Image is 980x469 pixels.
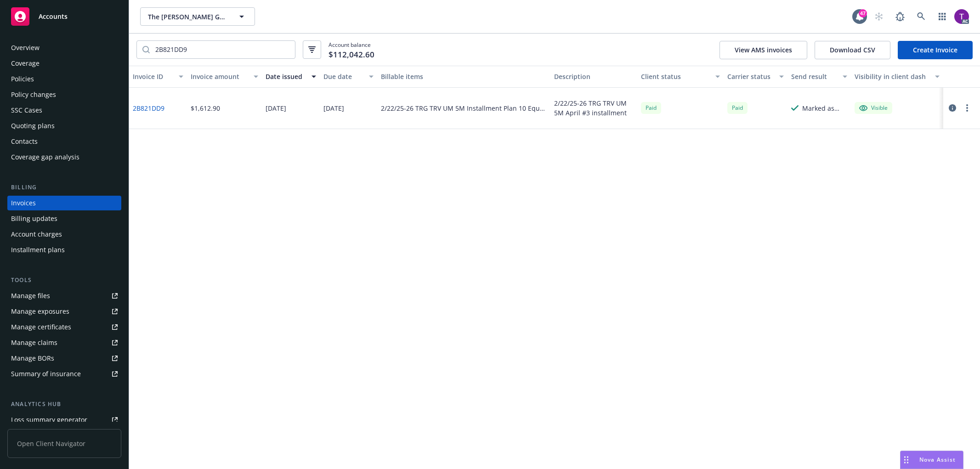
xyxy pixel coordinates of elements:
[262,66,320,88] button: Date issued
[11,304,69,319] div: Manage exposures
[11,243,65,257] div: Installment plans
[329,49,374,61] span: $112,042.60
[7,103,121,118] a: SSC Cases
[11,288,50,303] div: Manage files
[7,243,121,257] a: Installment plans
[727,72,773,81] div: Carrier status
[7,134,121,149] a: Contacts
[140,7,255,26] button: The [PERSON_NAME] Group of Companies
[7,288,121,303] a: Manage files
[7,40,121,55] a: Overview
[7,87,121,102] a: Policy changes
[266,103,286,113] div: [DATE]
[129,66,187,88] button: Invoice ID
[554,98,634,118] div: 2/22/25-26 TRG TRV UM 5M April #3 installment
[901,451,912,469] div: Drag to move
[150,41,295,58] input: Filter by keyword...
[7,56,121,71] a: Coverage
[859,104,888,112] div: Visible
[11,40,40,55] div: Overview
[11,367,81,381] div: Summary of insurance
[900,451,963,469] button: Nova Assist
[148,12,227,22] span: The [PERSON_NAME] Group of Companies
[320,66,378,88] button: Due date
[637,66,724,88] button: Client status
[554,72,634,81] div: Description
[191,103,220,113] div: $1,612.90
[11,103,42,118] div: SSC Cases
[11,56,40,71] div: Coverage
[39,13,68,20] span: Accounts
[724,66,787,88] button: Carrier status
[7,335,121,350] a: Manage claims
[7,211,121,226] a: Billing updates
[11,211,57,226] div: Billing updates
[133,72,173,81] div: Invoice ID
[891,7,909,26] a: Report a Bug
[11,412,87,427] div: Loss summary generator
[266,72,306,81] div: Date issued
[7,276,121,285] div: Tools
[377,66,550,88] button: Billable items
[381,72,547,81] div: Billable items
[851,66,943,88] button: Visibility in client dash
[954,9,969,24] img: photo
[550,66,637,88] button: Description
[11,87,56,102] div: Policy changes
[11,134,38,149] div: Contacts
[11,72,34,86] div: Policies
[7,227,121,242] a: Account charges
[323,103,344,113] div: [DATE]
[898,41,973,59] a: Create Invoice
[7,320,121,334] a: Manage certificates
[919,456,956,463] span: Nova Assist
[329,41,374,58] span: Account balance
[791,72,837,81] div: Send result
[7,367,121,381] a: Summary of insurance
[7,400,121,409] div: Analytics hub
[142,46,150,53] svg: Search
[933,7,952,26] a: Switch app
[787,66,851,88] button: Send result
[7,412,121,427] a: Loss summary generator
[7,150,121,164] a: Coverage gap analysis
[7,196,121,210] a: Invoices
[323,72,364,81] div: Due date
[11,227,62,242] div: Account charges
[7,72,121,86] a: Policies
[7,183,121,192] div: Billing
[802,103,847,113] div: Marked as sent
[815,41,890,59] button: Download CSV
[641,72,710,81] div: Client status
[859,9,867,17] div: 47
[11,320,71,334] div: Manage certificates
[870,7,888,26] a: Start snowing
[11,150,79,164] div: Coverage gap analysis
[641,102,661,113] div: Paid
[727,102,748,113] div: Paid
[11,196,36,210] div: Invoices
[719,41,807,59] button: View AMS invoices
[11,351,54,366] div: Manage BORs
[191,72,248,81] div: Invoice amount
[11,335,57,350] div: Manage claims
[7,4,121,29] a: Accounts
[187,66,262,88] button: Invoice amount
[7,351,121,366] a: Manage BORs
[7,304,121,319] a: Manage exposures
[133,103,164,113] a: 2B821DD9
[381,103,547,113] div: 2/22/25-26 TRG TRV UM 5M Installment Plan 10 Equal Pays - Installment 3
[855,72,929,81] div: Visibility in client dash
[7,429,121,458] span: Open Client Navigator
[7,119,121,133] a: Quoting plans
[912,7,930,26] a: Search
[11,119,55,133] div: Quoting plans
